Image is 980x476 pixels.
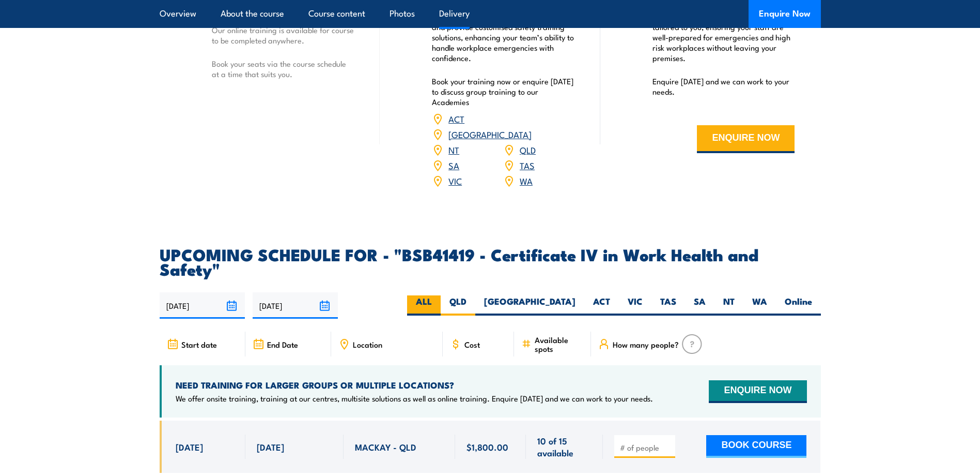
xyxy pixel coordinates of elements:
a: NT [448,143,459,156]
a: [GEOGRAPHIC_DATA] [448,128,532,140]
span: $1,800.00 [466,441,508,453]
span: How many people? [613,340,679,349]
p: Our Academies are located nationally and provide customised safety training solutions, enhancing ... [432,11,574,63]
p: We offer convenient nationwide training tailored to you, ensuring your staff are well-prepared fo... [652,11,795,63]
button: ENQUIRE NOW [709,380,806,403]
input: From date [160,292,245,319]
h2: UPCOMING SCHEDULE FOR - "BSB41419 - Certificate IV in Work Health and Safety" [160,247,821,276]
label: Online [776,295,821,316]
input: # of people [620,442,672,453]
p: Book your training now or enquire [DATE] to discuss group training to our Academies [432,76,574,107]
a: QLD [520,143,536,156]
p: We offer onsite training, training at our centres, multisite solutions as well as online training... [176,393,653,404]
span: 10 of 15 available [537,435,592,459]
a: SA [448,159,459,171]
p: Enquire [DATE] and we can work to your needs. [652,76,795,97]
button: ENQUIRE NOW [697,125,795,153]
span: Location [353,340,382,349]
span: [DATE] [176,441,203,453]
input: To date [253,292,338,319]
label: SA [685,295,714,316]
label: ALL [407,295,441,316]
span: Start date [181,340,217,349]
label: [GEOGRAPHIC_DATA] [475,295,584,316]
span: Available spots [535,335,584,353]
p: Our online training is available for course to be completed anywhere. [212,25,354,46]
label: TAS [651,295,685,316]
a: ACT [448,112,464,125]
span: Cost [464,340,480,349]
label: QLD [441,295,475,316]
label: ACT [584,295,619,316]
a: WA [520,174,533,187]
p: Book your seats via the course schedule at a time that suits you. [212,58,354,79]
button: BOOK COURSE [706,435,806,458]
label: WA [743,295,776,316]
h4: NEED TRAINING FOR LARGER GROUPS OR MULTIPLE LOCATIONS? [176,379,653,391]
span: [DATE] [257,441,284,453]
span: MACKAY - QLD [355,441,416,453]
a: VIC [448,174,462,187]
label: NT [714,295,743,316]
span: End Date [267,340,298,349]
label: VIC [619,295,651,316]
a: TAS [520,159,535,171]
